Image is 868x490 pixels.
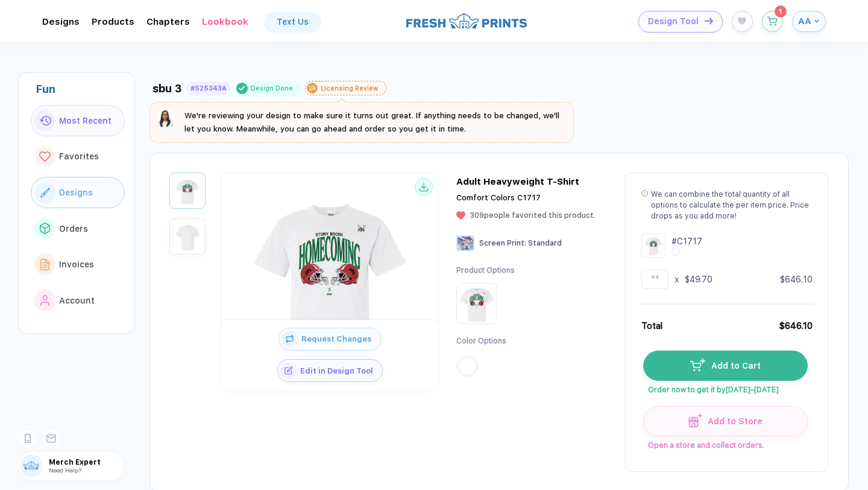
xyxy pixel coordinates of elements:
[59,224,88,234] span: Orders
[456,235,474,251] img: Screen Print
[59,188,93,197] span: Designs
[643,406,808,436] button: iconAdd to Store
[688,413,702,427] img: icon
[40,295,50,306] img: link to icon
[59,116,112,126] span: Most Recent
[528,239,562,247] span: Standard
[277,359,383,382] button: iconEdit in Design Tool
[92,16,134,27] div: ProductsToggle dropdown menu
[780,273,813,285] div: $646.10
[675,273,679,285] div: x
[157,109,567,136] button: We're reviewing your design to make sure it turns out great. If anything needs to be changed, we'...
[671,235,702,247] div: # C1717
[775,5,787,17] sup: 1
[31,177,125,208] button: link to iconDesigns
[690,358,705,371] img: icon
[146,16,190,27] div: ChaptersToggle dropdown menu chapters
[190,84,227,92] div: #525343A
[705,361,761,371] span: Add to Cart
[40,259,50,270] img: link to icon
[281,331,298,347] img: icon
[49,466,81,474] span: Need Help?
[298,334,380,343] span: Request Changes
[792,11,826,32] button: AA
[280,363,297,379] img: icon
[59,259,94,269] span: Invoices
[648,16,699,27] span: Design Tool
[59,296,95,305] span: Account
[641,319,662,332] div: Total
[40,223,50,234] img: link to icon
[184,111,559,133] span: We're reviewing your design to make sure it turns out great. If anything needs to be changed, we'...
[31,213,125,244] button: link to iconOrders
[456,176,579,187] div: Adult Heavyweight T-Shirt
[278,328,381,351] button: iconRequest Changes
[406,11,527,30] img: logo
[685,273,712,285] div: $49.70
[779,319,813,332] div: $646.10
[641,234,665,258] img: Design Group Summary Cell
[31,105,125,136] button: link to iconMost Recent
[39,151,51,162] img: link to icon
[172,176,203,206] img: 759755f2-5f3d-4e35-a55f-49f36a2f0993_nt_front_1758926141030.jpg
[470,211,596,220] span: 309 people favorited this product.
[705,17,713,24] img: icon
[643,351,808,381] button: iconAdd to Cart
[42,16,80,27] div: DesignsToggle dropdown menu
[202,16,248,27] div: LookbookToggle dropdown menu chapters
[479,239,526,247] span: Screen Print :
[643,436,807,450] span: Open a store and collect orders.
[638,11,723,33] button: Design Toolicon
[798,16,811,27] span: AA
[20,454,43,477] img: user profile
[49,458,124,466] span: Merch Expert
[31,141,125,173] button: link to iconFavorites
[456,266,515,276] div: Product Options
[251,84,293,93] div: Design Done
[779,8,782,15] span: 1
[321,84,379,92] div: Licensing Review
[265,12,321,31] a: Text Us
[233,179,426,372] img: 759755f2-5f3d-4e35-a55f-49f36a2f0993_nt_front_1758926141030.jpg
[643,381,807,394] span: Order now to get it by [DATE]–[DATE]
[59,151,99,161] span: Favorites
[31,285,125,316] button: link to iconAccount
[153,82,182,95] div: sbu 3
[31,249,125,280] button: link to iconInvoices
[456,336,515,346] div: Color Options
[459,285,495,322] img: Product Option
[297,366,382,375] span: Edit in Design Tool
[702,416,763,426] span: Add to Store
[651,189,813,221] div: We can combine the total quantity of all options to calculate the per item price. Price drops as ...
[277,17,309,27] div: Text Us
[456,193,541,202] span: Comfort Colors C1717
[172,221,203,252] img: 759755f2-5f3d-4e35-a55f-49f36a2f0993_nt_back_1758926141031.jpg
[39,116,51,126] img: link to icon
[157,109,176,129] img: sophie
[36,83,125,95] div: Fun
[202,16,248,27] div: Lookbook
[40,188,50,197] img: link to icon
